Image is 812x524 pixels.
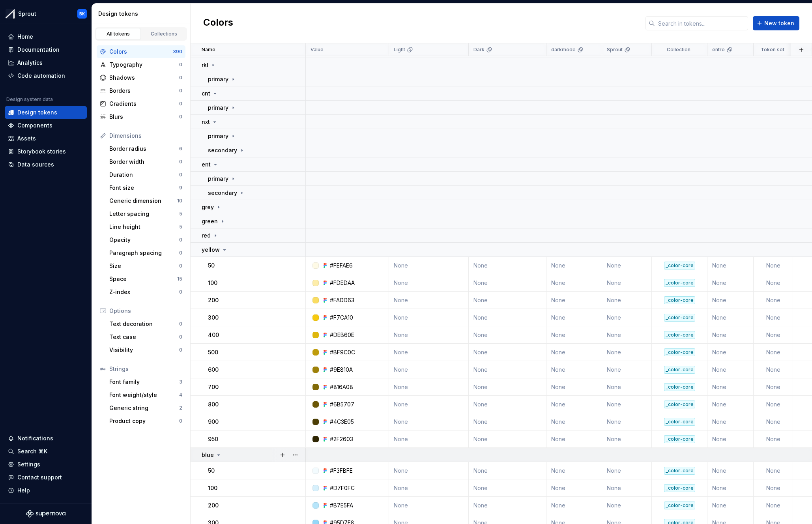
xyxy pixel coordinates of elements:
td: None [707,326,754,344]
div: #FADD63 [330,296,354,304]
div: 10 [177,198,182,204]
a: Components [5,119,87,132]
div: Font family [109,378,179,386]
td: None [546,326,602,344]
td: None [602,479,652,497]
p: 300 [208,314,219,322]
div: Help [17,487,30,494]
span: New token [764,19,794,27]
a: Documentation [5,43,87,56]
div: Strings [109,365,182,373]
div: 0 [179,88,182,94]
div: Border radius [109,145,179,153]
input: Search in tokens... [655,16,748,30]
td: None [469,413,546,430]
div: Generic string [109,404,179,412]
td: None [707,430,754,448]
p: primary [208,132,228,140]
td: None [754,344,793,361]
td: None [754,257,793,274]
div: 0 [179,250,182,256]
div: #6B5707 [330,400,354,408]
td: None [602,396,652,413]
a: Font family3 [106,376,185,388]
div: 3 [179,379,182,385]
td: None [389,309,469,326]
div: _color-core [664,348,695,356]
div: #FDEDAA [330,279,355,287]
a: Size0 [106,260,185,272]
td: None [469,462,546,479]
a: Generic string2 [106,402,185,414]
div: 0 [179,172,182,178]
p: cnt [202,90,210,97]
div: BK [79,11,85,17]
div: _color-core [664,262,695,269]
a: Opacity0 [106,234,185,246]
td: None [389,497,469,514]
p: Name [202,47,215,53]
td: None [389,326,469,344]
p: 500 [208,348,218,356]
div: 0 [179,237,182,243]
p: Token set [761,47,784,53]
div: 0 [179,289,182,295]
div: 4 [179,392,182,398]
td: None [469,479,546,497]
div: _color-core [664,400,695,408]
td: None [546,344,602,361]
div: 6 [179,146,182,152]
td: None [754,396,793,413]
p: rkl [202,61,208,69]
a: Shadows0 [97,71,185,84]
a: Blurs0 [97,110,185,123]
div: Design system data [6,96,53,103]
div: Data sources [17,161,54,168]
button: Contact support [5,471,87,484]
div: 0 [179,114,182,120]
td: None [602,309,652,326]
div: Components [17,122,52,129]
td: None [754,309,793,326]
div: Text case [109,333,179,341]
div: #F3FBFE [330,467,353,475]
div: _color-core [664,502,695,509]
div: 15 [177,276,182,282]
div: Sprout [18,10,36,18]
div: 9 [179,185,182,191]
p: 100 [208,279,217,287]
button: New token [753,16,799,30]
td: None [707,497,754,514]
td: None [389,292,469,309]
td: None [389,413,469,430]
td: None [754,413,793,430]
a: Supernova Logo [26,510,65,518]
div: 0 [179,101,182,107]
div: _color-core [664,296,695,304]
a: Generic dimension10 [106,195,185,207]
div: Space [109,275,177,283]
div: 5 [179,211,182,217]
a: Assets [5,132,87,145]
a: Home [5,30,87,43]
td: None [602,344,652,361]
p: 900 [208,418,219,426]
div: _color-core [664,418,695,426]
div: All tokens [99,31,138,37]
p: 950 [208,435,218,443]
div: Z-index [109,288,179,296]
td: None [389,361,469,378]
td: None [469,344,546,361]
td: None [707,479,754,497]
a: Duration0 [106,168,185,181]
td: None [602,292,652,309]
td: None [754,462,793,479]
a: Code automation [5,69,87,82]
p: darkmode [551,47,576,53]
p: Collection [667,47,690,53]
td: None [546,257,602,274]
div: 0 [179,347,182,353]
div: _color-core [664,366,695,374]
td: None [389,479,469,497]
p: Light [394,47,405,53]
